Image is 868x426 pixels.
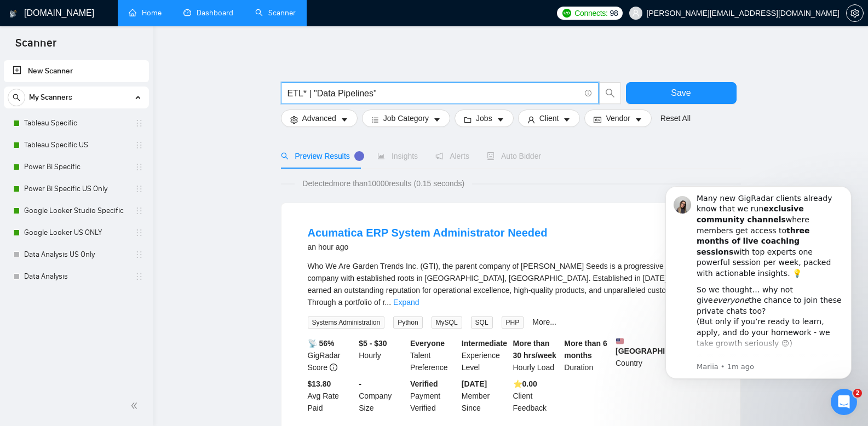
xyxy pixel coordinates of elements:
a: Power Bi Specific [24,156,128,178]
button: idcardVendorcaret-down [584,110,651,127]
span: Python [393,316,422,329]
div: Talent Preference [408,337,459,373]
a: New Scanner [13,60,140,82]
a: Google Looker US ONLY [24,222,128,244]
a: Power Bi Specific US Only [24,178,128,200]
span: bars [371,116,379,124]
a: Tableau Specific [24,112,128,134]
span: Vendor [606,112,630,124]
span: caret-down [497,116,504,124]
span: Systems Administration [308,316,385,329]
b: $5 - $30 [359,339,387,348]
span: 2 [853,389,862,398]
div: Avg Rate Paid [306,378,357,414]
iframe: Intercom notifications message [649,172,868,421]
span: Insights [377,152,418,160]
a: setting [846,9,864,18]
span: Scanner [7,35,65,58]
span: search [281,152,289,160]
span: Save [671,86,691,100]
li: New Scanner [4,60,149,82]
span: user [527,116,535,124]
span: caret-down [341,116,348,124]
div: an hour ago [308,240,548,254]
span: caret-down [635,116,642,124]
a: Data Analysis US Only [24,244,128,266]
a: dashboardDashboard [183,8,233,18]
span: My Scanners [29,87,72,108]
li: My Scanners [4,87,149,287]
div: Payment Verified [408,378,459,414]
a: Data Analysis [24,266,128,287]
span: area-chart [377,152,385,160]
button: barsJob Categorycaret-down [362,110,450,127]
span: Detected more than 10000 results (0.15 seconds) [295,177,472,189]
span: holder [135,141,143,149]
iframe: Intercom live chat [831,389,857,415]
a: Expand [393,298,419,307]
b: ⭐️ 0.00 [513,379,537,388]
span: holder [135,185,143,193]
div: Hourly [357,337,408,373]
b: - [359,379,361,388]
span: folder [464,116,472,124]
img: upwork-logo.png [562,9,571,18]
span: holder [135,119,143,128]
b: $13.80 [308,379,331,388]
a: homeHome [129,8,162,18]
div: Hourly Load [511,337,562,373]
span: Jobs [476,112,492,124]
span: Job Category [383,112,429,124]
b: Everyone [410,339,445,348]
button: search [8,89,25,106]
span: holder [135,250,143,259]
img: logo [9,5,17,22]
span: notification [435,152,443,160]
button: search [599,82,621,104]
span: Auto Bidder [487,152,541,160]
span: holder [135,272,143,281]
span: setting [290,116,298,124]
b: [DATE] [462,379,487,388]
button: settingAdvancedcaret-down [281,110,358,127]
a: Google Looker Studio Specific [24,200,128,222]
span: robot [487,152,495,160]
span: SQL [471,316,493,329]
div: Tooltip anchor [354,151,364,161]
b: Intermediate [462,339,507,348]
span: search [600,88,620,98]
div: Company Size [357,378,408,414]
button: setting [846,4,864,22]
div: Experience Level [459,337,511,373]
input: Search Freelance Jobs... [288,87,580,100]
span: holder [135,163,143,171]
span: caret-down [563,116,571,124]
span: search [8,94,25,101]
span: ... [384,298,391,307]
span: Alerts [435,152,469,160]
span: holder [135,206,143,215]
span: Advanced [302,112,336,124]
b: More than 30 hrs/week [513,339,556,360]
a: Reset All [660,112,691,124]
span: holder [135,228,143,237]
span: info-circle [330,364,337,371]
div: Client Feedback [511,378,562,414]
span: setting [847,9,863,18]
div: Country [613,337,665,373]
span: Connects: [574,7,607,19]
a: Acumatica ERP System Administrator Needed [308,227,548,239]
div: Member Since [459,378,511,414]
span: Preview Results [281,152,360,160]
span: PHP [502,316,524,329]
button: folderJobscaret-down [455,110,514,127]
div: GigRadar Score [306,337,357,373]
b: 📡 56% [308,339,335,348]
span: MySQL [432,316,462,329]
